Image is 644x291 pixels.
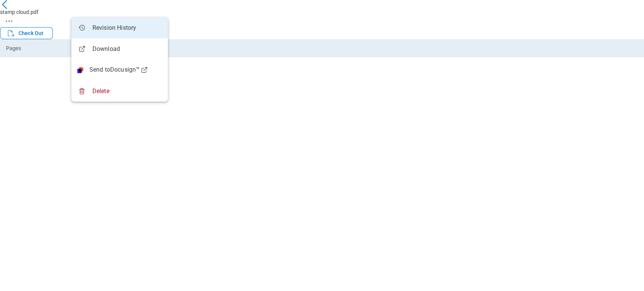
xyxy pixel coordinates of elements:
div: Pages [6,45,21,51]
div: Revision History [77,23,137,32]
span: Send to Docusign™ [89,66,140,73]
button: Revision History [3,15,15,27]
img: Docusign Logo [77,67,83,73]
span: Delete [92,87,109,95]
ul: Revision History [71,17,168,102]
div: Download [77,44,120,54]
span: Check Out [18,29,43,37]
